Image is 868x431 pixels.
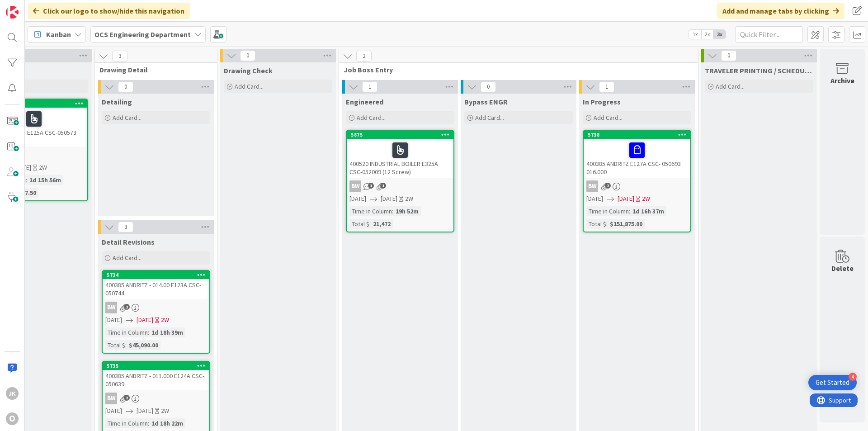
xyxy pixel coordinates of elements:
[735,26,803,43] input: Quick Filter...
[103,362,209,370] div: 5735
[105,327,148,337] div: Time in Column
[148,418,149,428] span: :
[103,370,209,390] div: 400385 ANDRITZ - 011.000 E124A CSC- 050639
[586,219,606,229] div: Total $
[6,412,19,425] div: O
[642,194,650,204] div: 2W
[94,30,191,39] b: OCS Engineering Department
[599,81,614,92] span: 1
[6,387,19,400] div: JK
[717,3,844,19] div: Add and manage tabs by clicking
[39,163,47,172] div: 2W
[107,272,209,278] div: 5734
[392,206,393,216] span: :
[224,66,273,75] span: Drawing Check
[368,183,374,189] span: 1
[357,114,386,122] span: Add Card...
[26,175,27,185] span: :
[808,375,857,390] div: Open Get Started checklist, remaining modules: 4
[235,82,264,90] span: Add Card...
[103,271,209,299] div: 5734400385 ANDRITZ - 014.00 E123A CSC-050744
[347,139,453,178] div: 400520 INDUSTRIAL BOILER E325A CSC-052009 (12 Screw)
[137,406,153,416] span: [DATE]
[606,219,608,229] span: :
[583,97,621,106] span: In Progress
[369,219,371,229] span: :
[362,81,377,92] span: 1
[112,51,127,62] span: 3
[629,206,630,216] span: :
[113,254,142,262] span: Add Card...
[105,418,148,428] div: Time in Column
[99,65,206,74] span: Drawing Detail
[586,194,603,204] span: [DATE]
[347,180,453,192] div: BW
[105,393,117,404] div: BW
[19,1,41,12] span: Support
[105,340,125,350] div: Total $
[347,131,453,139] div: 5875
[118,222,133,232] span: 3
[405,194,413,204] div: 2W
[481,81,496,92] span: 0
[586,180,598,192] div: BW
[118,81,133,92] span: 0
[689,30,701,39] span: 1x
[161,315,169,325] div: 2W
[381,194,397,204] span: [DATE]
[701,30,713,39] span: 2x
[349,194,366,204] span: [DATE]
[124,304,130,310] span: 2
[349,219,369,229] div: Total $
[103,393,209,404] div: BW
[349,206,392,216] div: Time in Column
[240,50,255,61] span: 0
[356,51,372,62] span: 2
[584,131,690,139] div: 5738
[105,315,122,325] span: [DATE]
[721,50,736,61] span: 0
[584,180,690,192] div: BW
[27,175,63,185] div: 1d 15h 56m
[351,132,453,138] div: 5875
[125,340,127,350] span: :
[713,30,726,39] span: 3x
[46,29,71,40] span: Kanban
[344,65,687,74] span: Job Boss Entry
[347,131,453,178] div: 5875400520 INDUSTRIAL BOILER E325A CSC-052009 (12 Screw)
[584,139,690,178] div: 400385 ANDRITZ E127A CSC- 050693 016.000
[105,302,117,313] div: BW
[161,406,169,416] div: 2W
[618,194,634,204] span: [DATE]
[583,130,691,232] a: 5738400385 ANDRITZ E127A CSC- 050693 016.000BW[DATE][DATE]2WTime in Column:1d 16h 37mTotal $:$151...
[149,418,185,428] div: 1d 18h 22m
[349,180,361,192] div: BW
[816,378,849,387] div: Get Started
[346,97,383,106] span: Engineered
[124,395,130,401] span: 2
[103,271,209,279] div: 5734
[103,362,209,390] div: 5735400385 ANDRITZ - 011.000 E124A CSC- 050639
[464,97,508,106] span: Bypass ENGR
[6,6,19,19] img: Visit kanbanzone.com
[588,132,690,138] div: 5738
[127,340,160,350] div: $45,090.00
[149,327,185,337] div: 1d 18h 39m
[346,130,454,232] a: 5875400520 INDUSTRIAL BOILER E325A CSC-052009 (12 Screw)BW[DATE][DATE]2WTime in Column:19h 52mTot...
[831,263,854,274] div: Delete
[113,114,142,122] span: Add Card...
[107,363,209,369] div: 5735
[380,183,386,189] span: 1
[102,270,210,354] a: 5734400385 ANDRITZ - 014.00 E123A CSC-050744BW[DATE][DATE]2WTime in Column:1d 18h 39mTotal $:$45,...
[830,75,854,86] div: Archive
[716,82,745,90] span: Add Card...
[137,315,153,325] span: [DATE]
[586,206,629,216] div: Time in Column
[103,279,209,299] div: 400385 ANDRITZ - 014.00 E123A CSC-050744
[371,219,393,229] div: 21,472
[584,131,690,178] div: 5738400385 ANDRITZ E127A CSC- 050693 016.000
[393,206,421,216] div: 19h 52m
[102,237,155,246] span: Detail Revisions
[630,206,666,216] div: 1d 16h 37m
[594,114,623,122] span: Add Card...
